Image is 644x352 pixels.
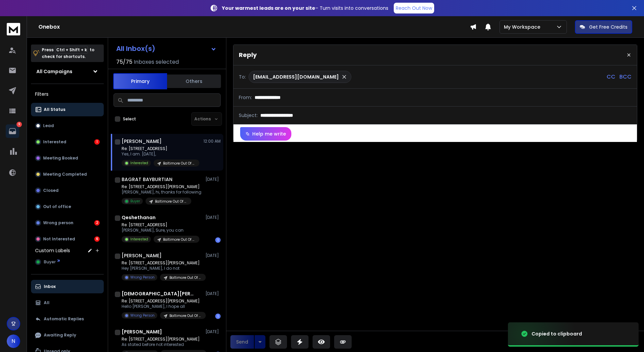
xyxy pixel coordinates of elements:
[55,46,88,54] span: Ctrl + Shift + k
[130,237,148,242] p: Interested
[111,42,222,55] button: All Inbox(s)
[36,68,72,75] h1: All Campaigns
[215,314,221,319] div: 1
[222,5,315,11] strong: Your warmest leads are on your site
[239,94,252,101] p: From:
[122,176,172,183] h1: BAGRAT BAYBURTIAN
[31,135,104,149] button: Interested1
[7,334,20,348] button: N
[94,139,100,145] div: 1
[205,329,221,334] p: [DATE]
[122,151,199,157] p: Yes, I am. [DATE],
[44,316,84,322] p: Automatic Replies
[169,275,202,280] p: Baltimore Out Of State Home Owners
[130,275,155,280] p: Wrong Person
[122,189,201,195] p: [PERSON_NAME], hi, thanks for following
[532,330,582,337] div: Copied to clipboard
[31,328,104,342] button: Awaiting Reply
[240,127,291,141] button: Help me write
[122,146,199,151] p: Re: [STREET_ADDRESS]
[607,73,615,81] p: CC
[94,236,100,242] div: 6
[31,216,104,230] button: Wrong person2
[44,332,76,338] p: Awaiting Reply
[203,139,221,144] p: 12:00 AM
[31,65,104,78] button: All Campaigns
[31,200,104,213] button: Out of office
[113,73,167,89] button: Primary
[504,24,543,30] p: My Workspace
[31,89,104,99] h3: Filters
[394,3,434,13] a: Reach Out Now
[163,161,195,166] p: Baltimore Out Of State Home Owners
[589,24,627,30] p: Get Free Credits
[239,74,246,80] p: To:
[122,252,162,259] h1: [PERSON_NAME]
[122,214,156,221] h1: Qeshethanan
[222,5,388,11] p: – Turn visits into conversations
[396,5,432,11] p: Reach Out Now
[31,119,104,133] button: Lead
[38,23,470,31] h1: Onebox
[31,168,104,181] button: Meeting Completed
[31,312,104,326] button: Automatic Replies
[44,259,56,265] span: Buyer
[44,284,56,289] p: Inbox
[134,58,179,66] h3: Inboxes selected
[116,45,155,52] h1: All Inbox(s)
[43,155,78,161] p: Meeting Booked
[163,237,195,242] p: Baltimore Out Of State Home Owners
[43,220,73,226] p: Wrong person
[43,123,54,128] p: Lead
[155,199,187,204] p: Baltimore Out Of State Home Owners
[122,266,202,271] p: Hey [PERSON_NAME], I do not
[44,300,50,305] p: All
[205,215,221,220] p: [DATE]
[31,232,104,246] button: Not Interested6
[253,74,339,80] p: [EMAIL_ADDRESS][DOMAIN_NAME]
[31,296,104,310] button: All
[31,255,104,269] button: Buyer
[116,58,132,66] span: 75 / 75
[122,228,199,233] p: [PERSON_NAME], Sure, you can
[215,237,221,243] div: 1
[31,280,104,293] button: Inbox
[167,74,221,89] button: Others
[130,199,140,204] p: Buyer
[205,291,221,296] p: [DATE]
[122,184,201,189] p: Re: [STREET_ADDRESS][PERSON_NAME]
[43,188,59,193] p: Closed
[122,138,162,145] h1: [PERSON_NAME]
[31,184,104,197] button: Closed
[31,103,104,116] button: All Status
[43,236,75,242] p: Not Interested
[43,172,87,177] p: Meeting Completed
[122,290,196,297] h1: [DEMOGRAPHIC_DATA][PERSON_NAME]
[239,112,258,119] p: Subject:
[169,313,202,318] p: Baltimore Out Of State Home Owners
[7,23,20,35] img: logo
[31,151,104,165] button: Meeting Booked
[122,336,202,342] p: Re: [STREET_ADDRESS][PERSON_NAME]
[122,222,199,228] p: Re: [STREET_ADDRESS]
[43,139,66,145] p: Interested
[205,253,221,258] p: [DATE]
[619,73,632,81] p: BCC
[123,116,136,122] label: Select
[239,50,257,60] p: Reply
[122,298,202,304] p: Re: [STREET_ADDRESS][PERSON_NAME]
[35,247,70,254] h3: Custom Labels
[122,342,202,347] p: As stated before not interested
[130,160,148,166] p: Interested
[94,220,100,226] div: 2
[130,313,155,318] p: Wrong Person
[43,204,71,209] p: Out of office
[17,122,22,127] p: 9
[122,304,202,309] p: Hello [PERSON_NAME], I hope all
[6,124,19,138] a: 9
[122,260,202,266] p: Re: [STREET_ADDRESS][PERSON_NAME]
[122,328,162,335] h1: [PERSON_NAME]
[44,107,65,112] p: All Status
